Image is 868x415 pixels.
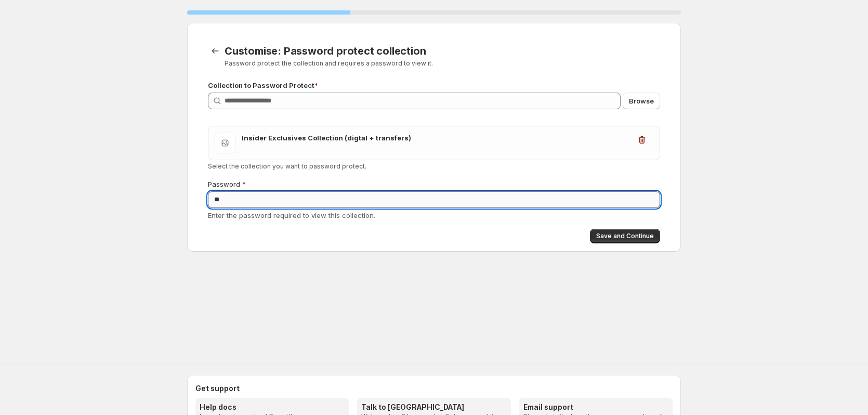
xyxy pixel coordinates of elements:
[242,133,630,143] h3: Insider Exclusives Collection (digtal + transfers)
[195,383,673,394] h2: Get support
[208,44,222,58] button: Back to templates
[208,162,660,171] p: Select the collection you want to password protect.
[208,180,240,188] span: Password
[623,93,660,109] button: Browse
[208,211,375,219] span: Enter the password required to view this collection.
[208,80,660,90] p: Collection to Password Protect
[225,59,543,68] p: Password protect the collection and requires a password to view it.
[590,229,660,243] button: Save and Continue
[523,402,668,412] h3: Email support
[629,96,654,106] span: Browse
[361,402,506,412] h3: Talk to [GEOGRAPHIC_DATA]
[200,402,345,412] h3: Help docs
[225,45,426,57] span: Customise: Password protect collection
[596,232,654,240] span: Save and Continue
